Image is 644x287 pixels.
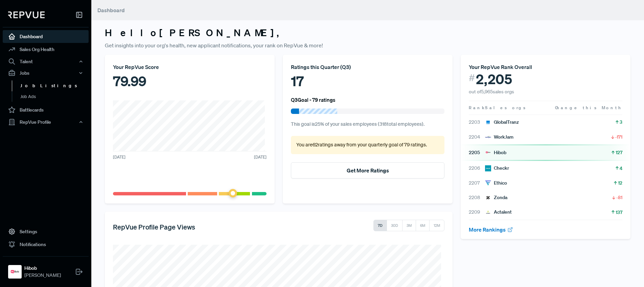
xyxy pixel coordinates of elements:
[469,149,485,156] span: 2205
[3,238,89,251] a: Notifications
[485,149,491,156] img: Hibob
[469,180,485,187] span: 2207
[105,41,630,49] p: Get insights into your org's health, new applicant notifications, your rank on RepVue & more!
[485,180,491,186] img: Ethico
[429,220,444,231] button: 12M
[485,119,491,125] img: GlobalTranz
[620,119,622,125] span: 3
[485,209,512,216] div: Actalent
[616,209,622,216] span: 137
[485,180,507,187] div: Ethico
[469,64,532,70] span: Your RepVue Rank Overall
[3,67,89,79] button: Jobs
[3,116,89,128] button: RepVue Profile
[3,256,89,282] a: HibobHibob[PERSON_NAME]
[485,119,519,126] div: GlobalTranz
[3,43,89,56] a: Sales Org Health
[254,154,267,160] span: [DATE]
[291,97,336,103] h6: Q3 Goal - 79 ratings
[485,134,491,140] img: WorkJam
[616,194,622,201] span: -81
[12,91,98,102] a: Job Ads
[3,30,89,43] a: Dashboard
[555,105,622,111] span: Change this Month
[291,63,444,71] div: Ratings this Quarter ( Q3 )
[291,162,444,178] button: Get More Ratings
[291,121,444,128] p: This goal is 25 % of your sales employees ( 318 total employees).
[8,11,45,18] img: RepVue
[620,165,622,172] span: 4
[291,71,444,91] div: 17
[12,80,98,91] a: Job Listings
[105,27,630,39] h3: Hello [PERSON_NAME] ,
[485,105,527,111] span: Sales orgs
[469,134,485,141] span: 2204
[485,165,491,171] img: Checkr
[3,56,89,67] button: Talent
[469,119,485,126] span: 2203
[97,7,125,14] span: Dashboard
[113,71,267,91] div: 79.99
[113,154,125,160] span: [DATE]
[387,220,402,231] button: 30D
[485,165,509,172] div: Checkr
[24,265,61,272] strong: Hibob
[469,209,485,216] span: 2209
[485,195,491,201] img: Zonda
[469,89,514,95] span: out of 5,965 sales orgs
[24,272,61,279] span: [PERSON_NAME]
[485,194,507,201] div: Zonda
[296,141,439,149] p: You are 62 ratings away from your quarterly goal of 79 ratings .
[469,226,513,233] a: More Rankings
[485,149,506,156] div: Hibob
[113,223,195,231] h5: RepVue Profile Page Views
[3,225,89,238] a: Settings
[469,71,475,85] span: #
[469,165,485,172] span: 2206
[616,149,622,156] span: 127
[618,180,622,186] span: 12
[485,209,491,215] img: Actalent
[469,105,485,111] span: Rank
[476,71,512,87] span: 2,205
[9,266,20,277] img: Hibob
[485,134,513,141] div: WorkJam
[469,194,485,201] span: 2208
[3,103,89,116] a: Battlecards
[615,134,622,140] span: -171
[416,220,430,231] button: 6M
[373,220,387,231] button: 7D
[402,220,416,231] button: 3M
[113,63,267,71] div: Your RepVue Score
